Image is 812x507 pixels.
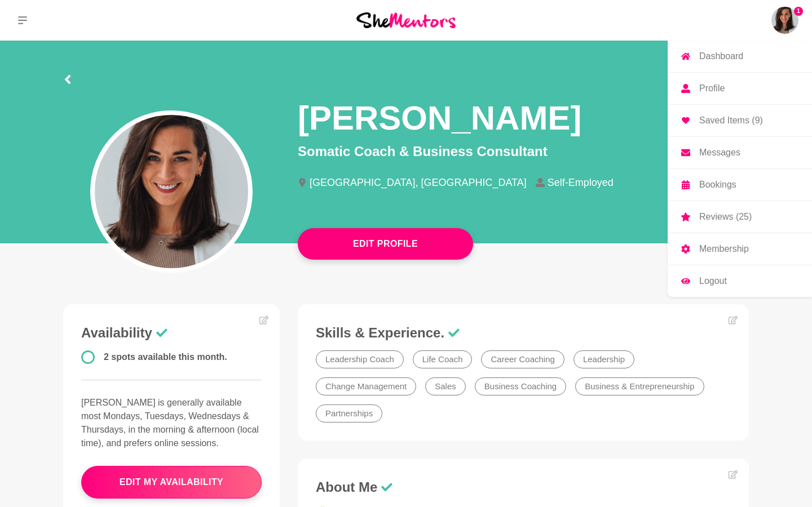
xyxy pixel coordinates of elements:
img: Honorata Janas [771,7,798,34]
p: Reviews (25) [699,212,752,221]
p: Messages [699,148,740,157]
a: Dashboard [668,41,812,72]
a: Profile [668,73,812,104]
p: [PERSON_NAME] is generally available most Mondays, Tuesdays, Wednesdays & Thursdays, in the morni... [81,396,262,450]
p: Somatic Coach & Business Consultant [298,141,749,162]
p: Bookings [699,180,736,189]
p: Dashboard [699,52,743,61]
a: Reviews (25) [668,201,812,233]
p: Profile [699,84,725,93]
p: Logout [699,277,727,286]
h1: [PERSON_NAME] [298,97,581,139]
p: Membership [699,244,749,253]
a: Honorata Janas1DashboardProfileSaved Items (9)MessagesBookingsReviews (25)MembershipLogout [771,7,798,34]
li: Self-Employed [536,177,623,188]
img: She Mentors Logo [356,12,456,28]
p: Saved Items (9) [699,116,763,125]
h3: About Me [316,479,731,496]
button: edit my availability [81,466,262,499]
h3: Skills & Experience. [316,324,731,341]
li: [GEOGRAPHIC_DATA], [GEOGRAPHIC_DATA] [298,177,536,188]
span: 2 spots available this month. [104,352,227,362]
h3: Availability [81,324,262,341]
button: Edit Profile [298,228,473,260]
a: Saved Items (9) [668,105,812,136]
span: 1 [794,7,803,16]
a: Messages [668,137,812,168]
a: Bookings [668,169,812,201]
